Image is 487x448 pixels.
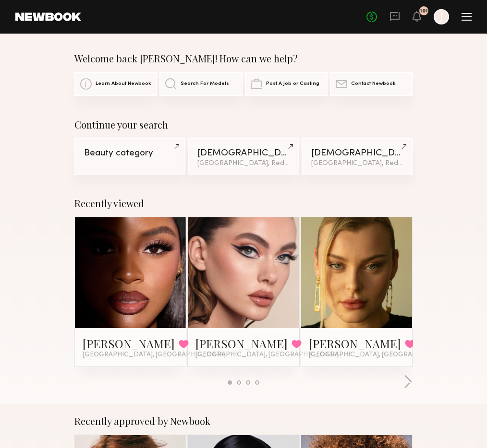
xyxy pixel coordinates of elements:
[188,138,299,175] a: [DEMOGRAPHIC_DATA] Models[GEOGRAPHIC_DATA], Red hair
[330,72,413,96] a: Contact Newbook
[74,198,413,209] div: Recently viewed
[74,119,413,130] div: Continue your search
[83,336,175,351] a: [PERSON_NAME]
[309,336,401,351] a: [PERSON_NAME]
[181,81,229,87] span: Search For Models
[195,351,339,359] span: [GEOGRAPHIC_DATA], [GEOGRAPHIC_DATA]
[266,81,319,87] span: Post A Job or Casting
[434,9,449,24] a: J
[311,160,403,167] div: [GEOGRAPHIC_DATA], Red hair
[159,72,242,96] a: Search For Models
[74,415,413,427] div: Recently approved by Newbook
[74,138,185,175] a: Beauty category
[302,138,413,175] a: [DEMOGRAPHIC_DATA] Models[GEOGRAPHIC_DATA], Red hair
[420,9,428,14] div: 101
[74,53,413,64] div: Welcome back [PERSON_NAME]! How can we help?
[351,81,396,87] span: Contact Newbook
[309,351,452,359] span: [GEOGRAPHIC_DATA], [GEOGRAPHIC_DATA]
[311,149,403,158] div: [DEMOGRAPHIC_DATA] Models
[197,160,289,167] div: [GEOGRAPHIC_DATA], Red hair
[84,149,176,158] div: Beauty category
[197,149,289,158] div: [DEMOGRAPHIC_DATA] Models
[96,81,151,87] span: Learn About Newbook
[83,351,226,359] span: [GEOGRAPHIC_DATA], [GEOGRAPHIC_DATA]
[74,72,157,96] a: Learn About Newbook
[245,72,328,96] a: Post A Job or Casting
[195,336,288,351] a: [PERSON_NAME]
